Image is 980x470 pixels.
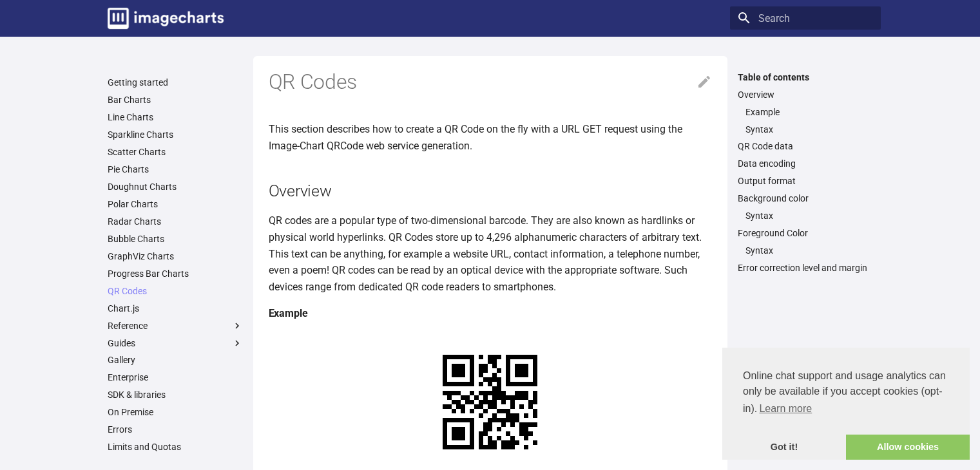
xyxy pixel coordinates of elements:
p: QR codes are a popular type of two-dimensional barcode. They are also known as hardlinks or physi... [269,212,712,295]
a: Foreground Color [738,227,873,239]
a: Polar Charts [108,198,243,210]
a: Getting started [108,77,243,88]
p: This section describes how to create a QR Code on the fly with a URL GET request using the Image-... [269,121,712,154]
nav: Foreground Color [738,245,873,256]
label: Table of contents [730,71,881,83]
a: Bubble Charts [108,233,243,245]
a: QR Codes [108,285,243,297]
a: Example [745,106,873,118]
a: Background color [738,193,873,204]
nav: Table of contents [730,71,881,274]
a: Errors [108,424,243,435]
h2: Overview [269,180,712,202]
nav: Background color [738,210,873,221]
a: SDK & libraries [108,389,243,400]
a: Progress Bar Charts [108,268,243,279]
label: Reference [108,320,243,332]
img: logo [108,8,224,29]
a: Scatter Charts [108,146,243,158]
a: Enterprise [108,371,243,383]
a: Image-Charts documentation [102,3,229,34]
a: Pie Charts [108,164,243,175]
label: Guides [108,337,243,349]
a: Radar Charts [108,216,243,227]
h4: Example [269,305,712,322]
a: Chart.js [108,303,243,314]
a: Data encoding [738,158,873,169]
a: dismiss cookie message [722,435,846,460]
span: Online chat support and usage analytics can only be available if you accept cookies (opt-in). [743,368,949,418]
a: Doughnut Charts [108,181,243,193]
a: Overview [738,89,873,100]
a: Sparkline Charts [108,129,243,140]
a: learn more about cookies [757,399,814,418]
h1: QR Codes [269,69,712,96]
a: Syntax [745,210,873,221]
input: Search [730,6,881,30]
a: GraphViz Charts [108,250,243,262]
a: QR Code data [738,140,873,152]
a: Error correction level and margin [738,262,873,274]
nav: Overview [738,106,873,135]
a: Limits and Quotas [108,441,243,453]
a: On Premise [108,406,243,418]
a: Syntax [745,124,873,135]
a: Syntax [745,245,873,256]
a: Bar Charts [108,94,243,106]
div: cookieconsent [722,348,970,460]
a: Gallery [108,354,243,366]
a: Output format [738,175,873,187]
a: Line Charts [108,111,243,123]
a: allow cookies [846,435,970,460]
